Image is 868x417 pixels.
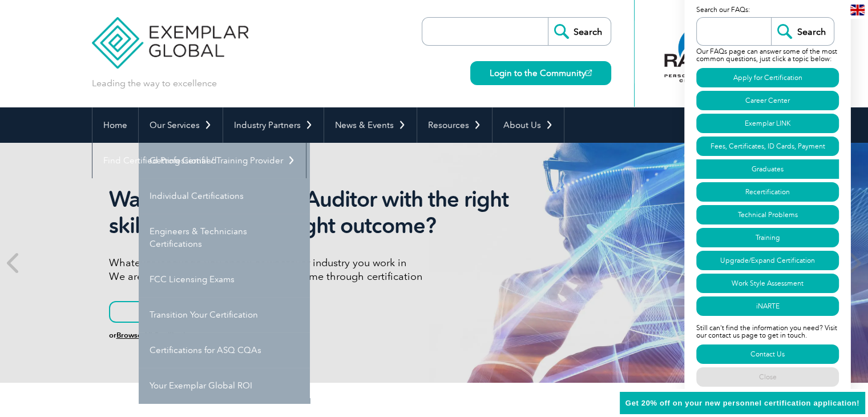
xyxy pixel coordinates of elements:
[139,107,223,143] a: Our Services
[417,107,492,143] a: Resources
[696,91,839,110] a: Career Center
[696,367,839,387] a: Close
[139,332,310,368] a: Certifications for ASQ CQAs
[92,143,306,178] a: Find Certified Professional / Training Provider
[696,4,839,17] p: Search our FAQs:
[109,186,537,239] h2: Want to be the right Auditor with the right skills to deliver the right outcome?
[470,61,611,85] a: Login to the Community
[139,214,310,262] a: Engineers & Technicians Certifications
[696,205,839,224] a: Technical Problems
[92,107,138,143] a: Home
[223,107,324,143] a: Industry Partners
[771,18,834,45] input: Search
[696,344,839,364] a: Contact Us
[92,77,217,90] p: Leading the way to excellence
[696,274,839,293] a: Work Style Assessment
[696,318,839,343] p: Still can't find the information you need? Visit our contact us page to get in touch.
[109,301,228,323] a: Learn More
[696,251,839,270] a: Upgrade/Expand Certification
[696,159,839,179] a: Graduates
[696,137,839,156] a: Fees, Certificates, ID Cards, Payment
[696,228,839,247] a: Training
[324,107,417,143] a: News & Events
[850,5,865,15] img: en
[139,178,310,214] a: Individual Certifications
[696,296,839,316] a: iNARTE
[548,18,611,45] input: Search
[139,297,310,332] a: Transition Your Certification
[109,331,537,339] h6: or
[696,46,839,66] p: Our FAQs page can answer some of the most common questions, just click a topic below:
[109,256,537,283] p: Whatever language you speak or whatever industry you work in We are here to support your desired ...
[139,262,310,297] a: FCC Licensing Exams
[139,368,310,403] a: Your Exemplar Global ROI
[625,399,859,407] span: Get 20% off on your new personnel certification application!
[696,68,839,87] a: Apply for Certification
[586,70,592,76] img: open_square.png
[116,331,197,339] a: Browse All Certifications
[696,182,839,202] a: Recertification
[696,114,839,133] a: Exemplar LINK
[492,107,564,143] a: About Us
